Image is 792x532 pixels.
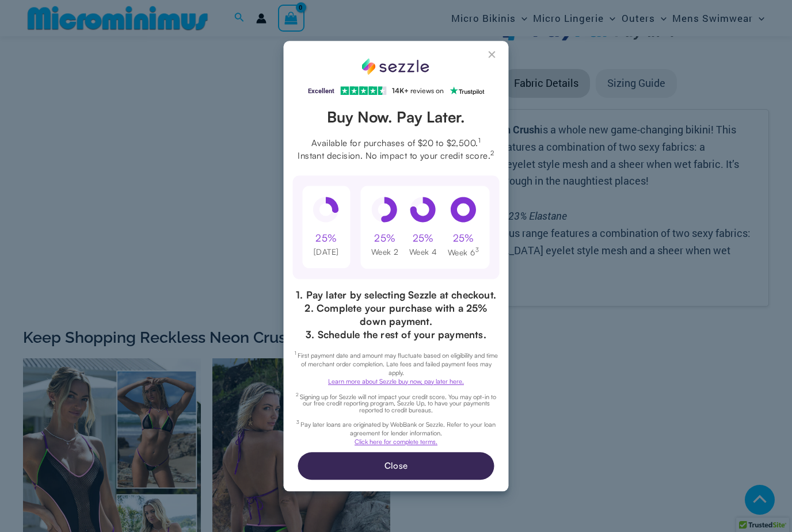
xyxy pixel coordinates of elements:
[409,246,437,258] div: Week 4
[372,197,398,226] div: pie at 50%
[293,149,500,162] span: Instant decision. No impact to your credit score.
[410,197,436,226] div: pie at 75%
[296,392,300,397] sup: 2
[314,246,339,258] div: [DATE]
[355,438,437,446] a: Click here for complete terms.
[293,328,500,341] p: 3. Schedule the rest of your payments.
[410,84,444,98] div: reviews on
[293,107,500,127] header: Buy Now. Pay Later.
[413,231,434,245] div: 25%
[295,350,298,356] sup: 1
[361,58,431,75] div: Sezzle
[295,351,498,377] span: First payment date and amount may fluctuate based on eligibility and time of merchant order compl...
[308,86,484,95] a: Excellent 14K+ reviews on
[450,197,477,226] div: pie at 100%
[371,246,399,258] div: Week 2
[475,246,479,253] sup: 3
[298,452,494,480] button: Close
[374,231,395,245] div: 25%
[313,197,340,226] div: pie at 25%
[293,288,500,301] p: 1. Pay later by selecting Sezzle at checkout.
[448,246,479,258] div: Week 6
[296,420,496,437] span: Pay later loans are originated by WebBank or Sezzle. Refer to your loan agreement for lender info...
[293,392,500,414] p: Signing up for Sezzle will not impact your credit score. You may opt-in to our free credit report...
[296,420,300,426] sup: 3
[315,231,337,245] div: 25%
[486,50,500,64] button: Close Sezzle Modal
[490,149,494,157] sup: 2
[328,377,464,385] a: Learn more about Sezzle buy now, pay later here.
[478,136,481,144] sup: 1
[308,84,334,98] div: Excellent
[453,231,474,245] div: 25%
[293,136,500,149] span: Available for purchases of $20 to $2,500.
[392,84,409,98] div: 14K+
[293,301,500,328] p: 2. Complete your purchase with a 25% down payment.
